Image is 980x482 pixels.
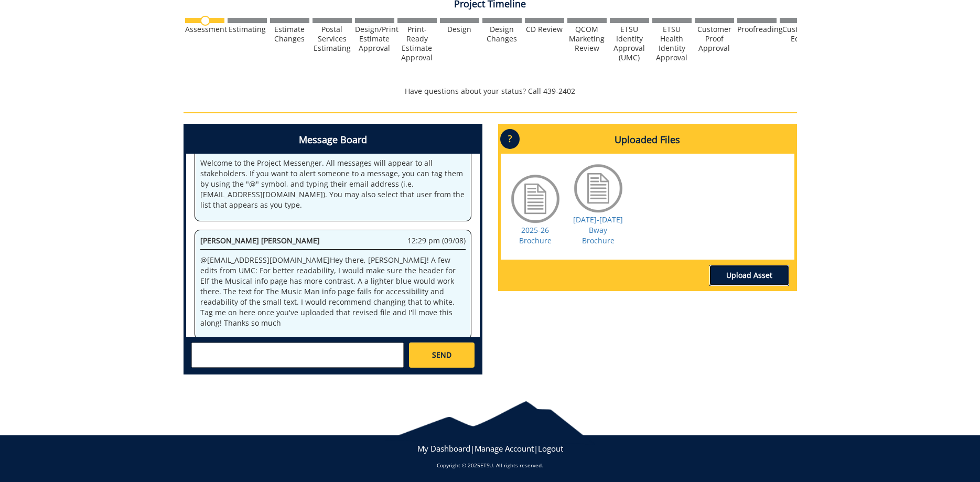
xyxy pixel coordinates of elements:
div: Customer Proof Approval [695,25,734,53]
div: Customer Edits [780,25,819,44]
a: [DATE]-[DATE] Bway Brochure [573,215,623,245]
div: Design Changes [482,25,522,44]
h4: Message Board [186,126,480,154]
div: Assessment [185,25,224,34]
span: [PERSON_NAME] [PERSON_NAME] [200,235,320,245]
textarea: messageToSend [191,342,404,368]
div: ETSU Health Identity Approval [652,25,692,62]
div: Print-Ready Estimate Approval [397,25,437,62]
div: ETSU Identity Approval (UMC) [610,25,649,62]
div: Postal Services Estimating [313,25,352,53]
span: SEND [432,350,451,360]
div: Design/Print Estimate Approval [355,25,394,53]
div: Design [440,25,479,34]
p: @ [EMAIL_ADDRESS][DOMAIN_NAME] Hey there, [PERSON_NAME]! A few edits from UMC: For better readabi... [200,255,466,328]
span: 12:29 pm (09/08) [407,235,466,246]
a: Manage Account [475,443,534,454]
a: Upload Asset [709,265,789,286]
div: QCOM Marketing Review [567,25,607,53]
a: Logout [538,443,563,454]
a: ETSU [480,462,493,469]
div: CD Review [525,25,564,34]
div: Estimating [228,25,267,34]
p: Have questions about your status? Call 439-2402 [184,86,797,97]
p: ? [500,129,520,149]
a: SEND [409,342,474,368]
div: Proofreading [737,25,777,34]
h4: Uploaded Files [501,126,794,154]
a: 2025-26 Brochure [519,225,552,245]
p: Welcome to the Project Messenger. All messages will appear to all stakeholders. If you want to al... [200,158,466,210]
div: Estimate Changes [270,25,309,44]
img: no [200,16,210,26]
a: My Dashboard [417,443,470,454]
